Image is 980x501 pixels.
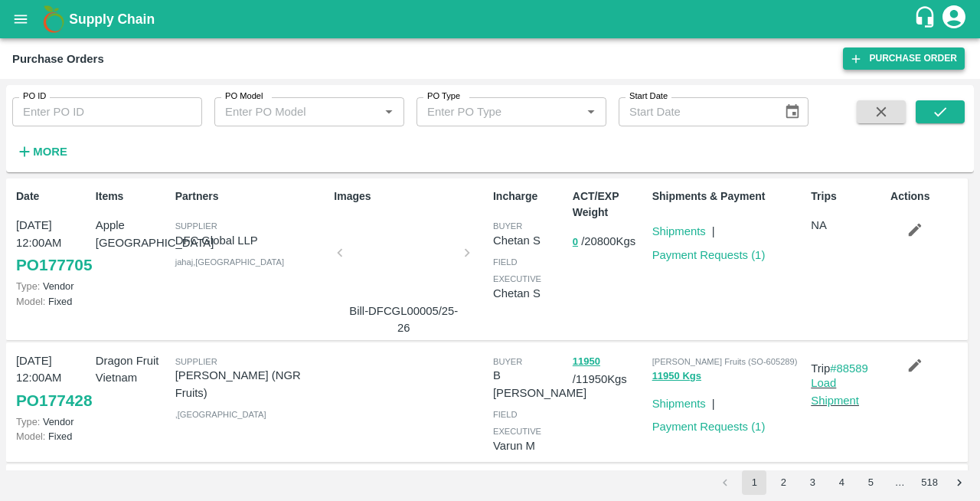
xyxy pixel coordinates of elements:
span: Supplier [175,357,217,366]
nav: pagination navigation [710,470,974,495]
span: Supplier [175,221,217,231]
button: Choose date [778,97,807,126]
a: Purchase Order [843,47,965,70]
p: Vendor [16,414,90,429]
span: , [GEOGRAPHIC_DATA] [175,410,266,419]
label: PO Model [225,90,263,103]
label: PO Type [427,90,460,103]
span: Type: [16,416,40,427]
img: logo [38,4,69,34]
span: Model: [16,296,45,307]
p: [PERSON_NAME] (NGR Fruits) [175,367,328,401]
button: 11950 Kgs [652,368,701,385]
input: Enter PO Type [421,102,577,122]
button: Open [379,102,399,122]
p: Chetan S [493,232,567,249]
p: Varun M [493,437,567,454]
p: Dragon Fruit Vietnam [96,352,169,387]
p: Chetan S [493,285,567,302]
span: field executive [493,410,541,436]
p: Trips [811,188,884,205]
input: Enter PO Model [219,102,374,122]
p: B [PERSON_NAME] [493,367,586,401]
button: Go to next page [947,470,972,495]
a: PO177428 [16,387,92,414]
p: Trip [811,360,884,377]
a: Shipments [652,398,706,410]
a: Payment Requests (1) [652,249,766,261]
button: Go to page 5 [858,470,883,495]
p: / 11950 Kgs [573,352,646,388]
div: customer-support [913,5,940,33]
button: Go to page 4 [829,470,854,495]
strong: More [33,146,67,158]
button: Go to page 3 [800,470,825,495]
p: Fixed [16,429,90,444]
p: / 20800 Kgs [573,233,646,250]
span: [PERSON_NAME] Fruits (SO-605289) [652,357,798,366]
p: Apple [GEOGRAPHIC_DATA] [96,217,169,251]
button: page 1 [742,470,766,495]
p: [DATE] 12:00AM [16,217,90,251]
button: Go to page 518 [916,470,942,495]
span: field executive [493,257,541,283]
p: Fixed [16,294,90,309]
p: Partners [175,188,328,205]
a: Payment Requests (1) [652,421,766,433]
a: Load Shipment [811,377,859,406]
label: Start Date [629,90,668,103]
div: | [706,217,715,240]
div: Purchase Orders [12,49,104,69]
p: DFC Global LLP [175,232,328,249]
span: Model: [16,431,45,442]
button: open drawer [3,2,38,37]
input: Enter PO ID [12,97,202,126]
a: Shipments [652,225,706,237]
button: 0 [573,234,578,251]
a: #88589 [830,362,868,375]
b: Supply Chain [69,11,155,27]
button: 11950 [573,353,600,371]
p: Shipments & Payment [652,188,805,205]
p: [DATE] 12:00AM [16,352,90,387]
a: Supply Chain [69,8,913,30]
span: buyer [493,221,522,231]
p: Images [334,188,487,205]
p: Incharge [493,188,567,205]
p: Date [16,188,90,205]
div: | [706,389,715,412]
input: Start Date [619,97,772,126]
p: NA [811,217,884,234]
p: Actions [890,188,964,205]
div: account of current user [940,3,968,35]
button: Open [581,102,601,122]
span: buyer [493,357,522,366]
label: PO ID [23,90,46,103]
p: Items [96,188,169,205]
a: PO177705 [16,251,92,279]
button: Go to page 2 [771,470,795,495]
p: Vendor [16,279,90,293]
div: … [887,476,912,490]
span: Type: [16,280,40,292]
button: More [12,139,71,165]
p: Bill-DFCGL00005/25-26 [346,303,461,337]
span: jahaj , [GEOGRAPHIC_DATA] [175,257,284,267]
p: ACT/EXP Weight [573,188,646,221]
